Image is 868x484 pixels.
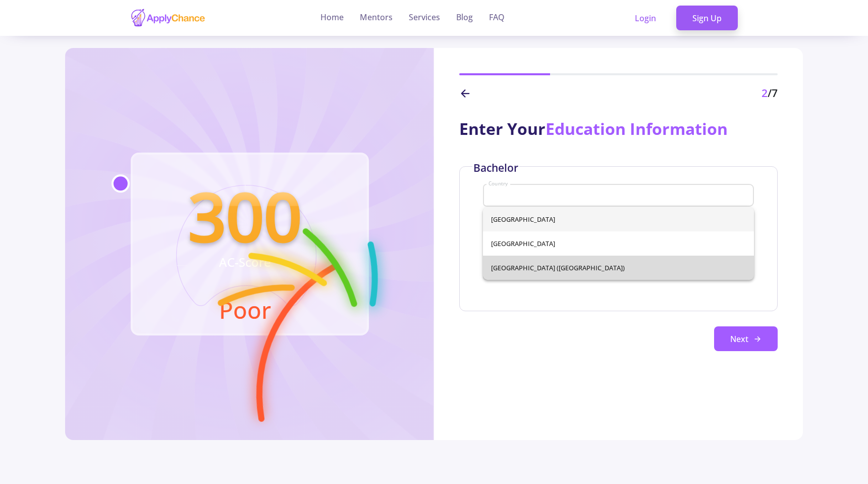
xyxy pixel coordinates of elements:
[768,86,778,100] span: /7
[546,118,728,139] span: Education Information
[762,86,768,100] span: 2
[491,231,746,256] span: [GEOGRAPHIC_DATA]
[676,6,738,31] a: Sign Up
[491,207,746,231] span: [GEOGRAPHIC_DATA]
[491,256,746,280] span: [GEOGRAPHIC_DATA] ([GEOGRAPHIC_DATA])
[619,6,672,31] a: Login
[219,294,270,325] text: Poor
[219,254,270,270] text: AC-Score
[459,117,778,141] div: Enter Your
[472,160,519,176] div: Bachelor
[130,8,206,28] img: applychance logo
[188,170,301,261] text: 300
[714,326,778,352] button: Next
